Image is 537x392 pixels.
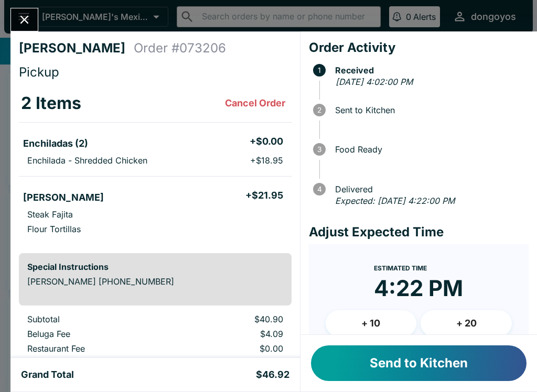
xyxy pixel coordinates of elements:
p: + $18.95 [250,155,283,166]
h4: Order # 073206 [134,40,226,56]
span: Pickup [19,64,59,80]
p: Steak Fajita [27,209,73,220]
button: Send to Kitchen [311,345,527,381]
p: Subtotal [27,314,163,324]
p: Enchilada - Shredded Chicken [27,155,147,166]
span: Food Ready [330,145,529,154]
p: $0.00 [180,343,283,354]
span: Delivered [330,184,529,194]
table: orders table [19,84,292,245]
button: Cancel Order [221,93,289,114]
p: Restaurant Fee [27,343,163,354]
text: 1 [318,66,321,74]
h4: Adjust Expected Time [309,224,529,240]
h4: [PERSON_NAME] [19,40,134,56]
h5: Grand Total [21,368,74,381]
button: Close [11,8,38,31]
button: + 20 [421,310,512,336]
p: [PERSON_NAME] [PHONE_NUMBER] [27,276,283,287]
span: Sent to Kitchen [330,105,529,115]
span: Received [330,66,529,75]
h5: Enchiladas (2) [23,137,88,150]
h5: + $21.95 [245,189,283,202]
em: Expected: [DATE] 4:22:00 PM [335,195,455,206]
p: $4.09 [180,329,283,339]
h4: Order Activity [309,40,529,56]
h5: + $0.00 [250,135,283,148]
span: Estimated Time [374,264,427,272]
button: + 10 [326,310,417,336]
text: 2 [317,106,321,114]
p: Flour Tortillas [27,224,81,234]
text: 4 [317,185,321,193]
h3: 2 Items [21,93,81,114]
h6: Special Instructions [27,262,283,272]
p: Beluga Fee [27,329,163,339]
h5: $46.92 [256,368,289,381]
time: 4:22 PM [374,275,463,302]
em: [DATE] 4:02:00 PM [336,77,413,87]
text: 3 [317,145,321,154]
table: orders table [19,314,292,373]
p: $40.90 [180,314,283,324]
h5: [PERSON_NAME] [23,191,104,204]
